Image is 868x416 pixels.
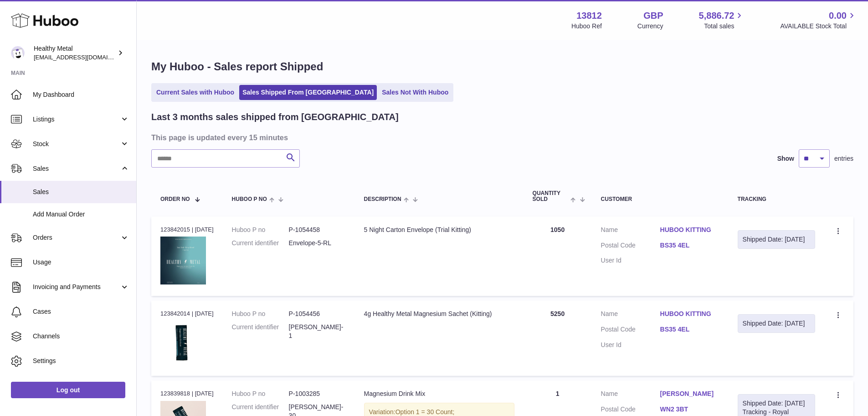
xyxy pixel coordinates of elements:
[33,357,129,365] span: Settings
[33,258,129,267] span: Usage
[232,226,289,234] dt: Huboo P no
[289,239,346,247] dd: Envelope-5-RL
[643,10,663,22] strong: GBP
[34,44,116,62] div: Healthy Metal
[364,390,514,398] div: Magnesium Drink Mix
[232,239,289,247] dt: Current identifier
[533,190,569,202] span: Quantity Sold
[743,235,810,244] div: Shipped Date: [DATE]
[160,196,190,202] span: Order No
[576,10,602,22] strong: 13812
[33,90,129,99] span: My Dashboard
[289,390,346,398] dd: P-1003285
[699,10,745,31] a: 5,886.72 Total sales
[601,341,660,349] dt: User Id
[601,226,660,237] dt: Name
[11,46,25,60] img: internalAdmin-13812@internal.huboo.com
[601,196,719,202] div: Customer
[601,325,660,336] dt: Postal Code
[743,319,810,328] div: Shipped Date: [DATE]
[601,390,660,400] dt: Name
[524,216,592,296] td: 1050
[232,196,267,202] span: Huboo P no
[151,132,851,142] h3: This page is updated every 15 minutes
[699,10,734,22] span: 5,886.72
[33,283,120,291] span: Invoicing and Payments
[780,10,857,31] a: 0.00 AVAILABLE Stock Total
[232,323,289,340] dt: Current identifier
[524,300,592,376] td: 5250
[151,111,399,123] h2: Last 3 months sales shipped from [GEOGRAPHIC_DATA]
[151,59,853,74] h1: My Huboo - Sales report Shipped
[395,408,455,416] span: Option 1 = 30 Count;
[160,390,214,398] div: 123839818 | [DATE]
[33,210,129,219] span: Add Manual Order
[660,325,719,334] a: BS35 4EL
[160,310,214,318] div: 123842014 | [DATE]
[34,53,134,61] span: [EMAIL_ADDRESS][DOMAIN_NAME]
[379,85,452,100] a: Sales Not With Huboo
[33,115,120,124] span: Listings
[11,382,125,398] a: Log out
[601,256,660,265] dt: User Id
[289,226,346,234] dd: P-1054458
[33,307,129,316] span: Cases
[601,405,660,416] dt: Postal Code
[160,226,214,234] div: 123842015 | [DATE]
[777,154,794,163] label: Show
[33,233,120,242] span: Orders
[364,226,514,234] div: 5 Night Carton Envelope (Trial Kitting)
[601,241,660,252] dt: Postal Code
[364,310,514,318] div: 4g Healthy Metal Magnesium Sachet (Kitting)
[780,22,857,31] span: AVAILABLE Stock Total
[160,237,206,284] img: 1755189007.png
[571,22,602,31] div: Huboo Ref
[601,310,660,321] dt: Name
[153,85,237,100] a: Current Sales with Huboo
[33,332,129,341] span: Channels
[160,321,206,364] img: 1755188044.png
[33,164,120,173] span: Sales
[738,196,815,202] div: Tracking
[33,140,120,148] span: Stock
[834,154,853,163] span: entries
[637,22,663,31] div: Currency
[289,323,346,340] dd: [PERSON_NAME]-1
[829,10,847,22] span: 0.00
[364,196,401,202] span: Description
[239,85,377,100] a: Sales Shipped From [GEOGRAPHIC_DATA]
[704,22,745,31] span: Total sales
[743,399,810,408] div: Shipped Date: [DATE]
[232,390,289,398] dt: Huboo P no
[232,310,289,318] dt: Huboo P no
[660,241,719,250] a: BS35 4EL
[660,226,719,234] a: HUBOO KITTING
[660,310,719,318] a: HUBOO KITTING
[660,390,719,398] a: [PERSON_NAME]
[660,405,719,414] a: WN2 3BT
[289,310,346,318] dd: P-1054456
[33,188,129,196] span: Sales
